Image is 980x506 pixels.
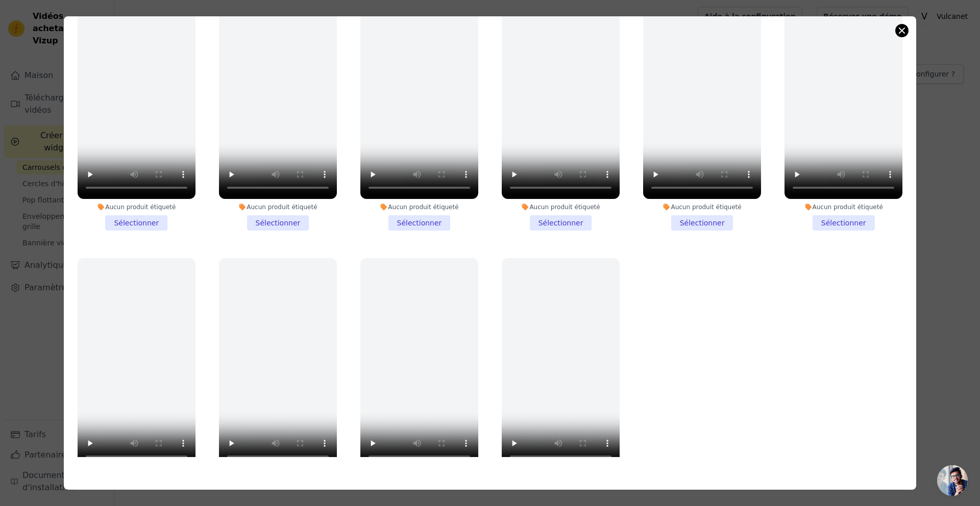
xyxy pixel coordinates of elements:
button: Fermer la fenêtre modale [896,24,908,37]
font: Aucun produit étiqueté [529,204,600,211]
font: Aucun produit étiqueté [388,204,458,211]
font: Aucun produit étiqueté [671,204,741,211]
font: Aucun produit étiqueté [105,204,176,211]
div: Ouvrir le chat [937,465,968,496]
font: Aucun produit étiqueté [247,204,317,211]
font: Aucun produit étiqueté [813,204,883,211]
